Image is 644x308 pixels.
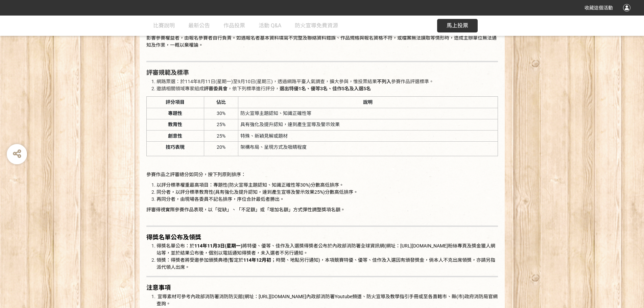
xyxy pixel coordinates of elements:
[157,243,495,256] span: 得獎名單公布：於 將特優、優等、佳作及入選獎得獎者公布於內政部消防署全球資訊網(網址：[URL][DOMAIN_NAME]粉絲專頁及獎金獵人網站等，並於結果公布後，個別以電話通知得獎者，未入選者...
[240,133,288,139] span: 特殊、新穎見解或題材
[240,111,311,116] span: 防火宣導主題認知、知識正確性等
[194,243,242,248] strong: 114年11月3日(星期一)
[166,99,185,105] span: 評分項目
[188,22,210,29] span: 最新公告
[168,133,182,139] span: 創意性
[166,144,185,150] span: 技巧表現
[146,69,189,76] strong: 評審規範及標準
[146,207,345,212] span: 評審得視實際參賽作品表現，以「從缺」、「不足額」或「增加名額」方式彈性調整獎項名額。
[223,22,245,29] span: 作品投票
[157,257,495,270] span: 領獎：得獎者將受邀參加頒獎典禮(暫定於 ；時間、地點另行通知)，本項競賽特優、優等、佳作及入選因有頒發獎金，倘本人不克出席領獎，亦請另指派代領人出席。
[168,111,182,116] span: 專題性
[157,189,358,195] span: 同分者，以評分標準教育性(具有強化及提升認知，達到產生宣導及警示效果25%)分數高低排序。
[217,122,225,127] span: 25%
[168,122,182,127] span: 教育性
[188,16,210,36] a: 最新公告
[157,79,434,84] span: 網路票選：於114年8月11日(星期一)至9月10日(星期三)，透過網路平臺人氣調查，擴大參與，惟投票結果 參賽作品評選標準。
[259,16,281,36] a: 活動 Q&A
[585,5,613,10] span: 收藏這個活動
[157,86,371,91] span: 邀請相關領域專家組成 ，依下列標準進行評分，
[295,16,338,36] a: 防火宣導免費資源
[146,284,171,291] strong: 注意事項
[153,16,175,36] a: 比賽說明
[204,86,228,91] strong: 評審委員會
[243,257,271,263] strong: 114年12月初
[240,122,340,127] span: 具有強化及提升認知，達到產生宣導及警示效果
[447,22,468,29] span: 馬上投票
[217,133,225,139] span: 25%
[146,234,201,241] strong: 得獎名單公布及領獎
[280,86,371,91] strong: 選出特優1名、優等3名、佳作5名及入選5名
[377,79,391,84] strong: 不列入
[295,22,338,29] span: 防火宣導免費資源
[157,182,344,188] span: 以評分標準權重最高項目：專題性(防火宣導主題認知、知識正確性等30%)分數高低排序。
[223,16,245,36] a: 作品投票
[437,19,478,32] button: 馬上投票
[363,99,373,105] span: 說明
[216,99,226,105] span: 佔比
[146,28,497,48] span: 10、網路報名請務必詳細填寫，影片需標明作品名稱。報名參賽資料不完整或不符合規定、參賽影片不符合規定或不全者，經通知且逾期未補件者，將取消參賽資格。其影響參賽權益者，由報名參賽者自行負責。如遇報...
[259,22,281,29] span: 活動 Q&A
[240,144,307,150] span: 架構布局、呈現方式及吸睛程度
[146,172,246,177] span: 參賽作品之評審總分如同分，按下列原則排序：
[217,144,225,150] span: 20%
[157,294,498,306] span: 宣導素材可參考內政部消防署消防防災館(網址：[URL][DOMAIN_NAME]內政部消防署Youtube頻道、防火宣導及教學指引手冊或至各直轄市、縣(市)政府消防局官網查詢。
[157,196,284,202] span: 再同分者，由現場各委員不記名排序，序位合計最低者勝出。
[153,22,175,29] span: 比賽說明
[217,111,225,116] span: 30%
